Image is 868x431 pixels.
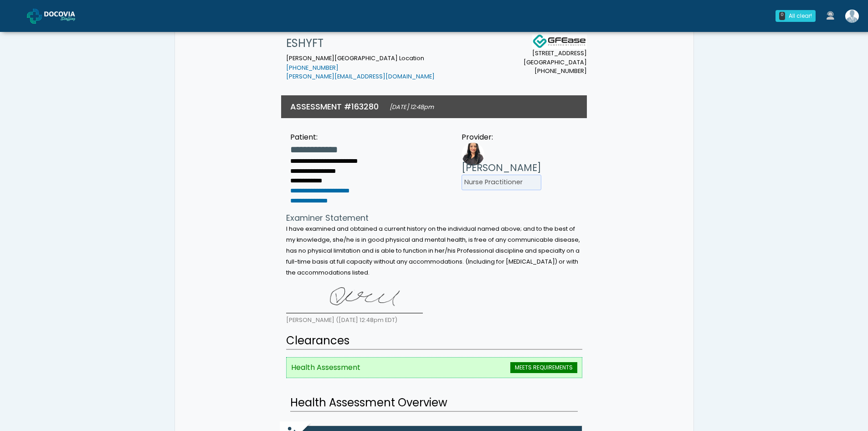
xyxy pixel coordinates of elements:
li: Nurse Practitioner [462,175,541,190]
a: 0 All clear! [770,6,821,26]
small: I have examined and obtained a current history on the individual named above; and to the best of ... [286,225,580,276]
small: [DATE] 12:48pm [390,103,434,111]
h3: ASSESSMENT #163280 [290,101,379,112]
small: [PERSON_NAME] ([DATE] 12:48pm EDT) [286,316,397,324]
img: Shakerra Crippen [845,10,859,23]
h4: Examiner Statement [286,213,582,223]
h2: Health Assessment Overview [290,395,578,412]
small: [PERSON_NAME][GEOGRAPHIC_DATA] Location [286,54,435,81]
span: MEETS REQUIREMENTS [510,362,577,373]
div: All clear! [789,12,812,20]
li: Health Assessment [286,357,582,378]
img: Docovia Staffing Logo [532,34,587,49]
img: Docovia [27,9,42,24]
h3: [PERSON_NAME] [462,161,541,175]
img: Provider image [462,143,484,166]
div: Patient: [290,132,387,143]
button: Open LiveChat chat widget [7,4,35,31]
a: Docovia [27,1,90,31]
a: [PERSON_NAME][EMAIL_ADDRESS][DOMAIN_NAME] [286,73,435,80]
small: [STREET_ADDRESS] [GEOGRAPHIC_DATA] [PHONE_NUMBER] [524,49,587,75]
h2: Clearances [286,332,582,350]
img: +0RtHSAAAABklEQVQDAKEZ+ByYJroLAAAAAElFTkSuQmCC [286,281,423,313]
a: [PHONE_NUMBER] [286,64,339,72]
img: Docovia [44,11,90,21]
div: Provider: [462,132,541,143]
div: 0 [779,12,785,20]
h1: ESHYFT [286,34,435,52]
